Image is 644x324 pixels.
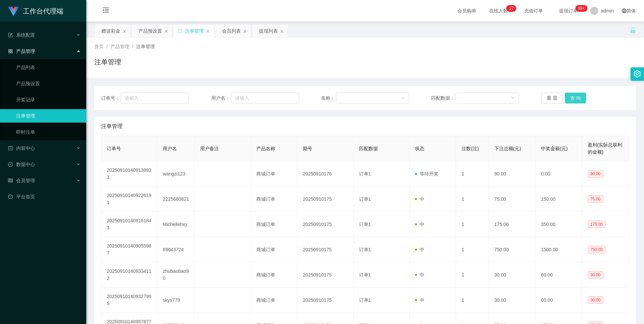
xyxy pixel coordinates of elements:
td: 202509101409055987 [101,237,157,262]
td: 202509101409334112 [101,262,157,288]
i: 图标: profile [8,146,13,151]
span: 注单管理 [101,122,123,130]
i: 图标: menu-fold [94,0,117,22]
td: wangzi123 [157,161,195,187]
span: 用户名 [163,146,177,151]
span: 产品管理 [8,48,35,54]
span: / [106,44,108,49]
i: 图标: close [243,29,247,33]
span: 系统配置 [8,32,35,38]
span: 产品管理 [110,44,129,49]
div: 会员列表 [222,25,241,37]
a: 产品预设置 [16,77,81,90]
td: 89043724 [157,237,195,262]
button: 重 置 [541,93,563,103]
span: 等待开奖 [415,171,439,176]
span: 名称： [321,95,336,102]
span: 用户备注 [200,146,219,151]
i: 图标: close [122,29,126,33]
i: 图标: appstore-o [8,49,13,54]
input: 请输入 [121,93,189,103]
td: 20250910175 [297,262,353,288]
h1: 注单管理 [94,57,121,67]
p: 1 [509,5,511,12]
td: 商城订单 [251,187,298,212]
span: 匹配数据 [359,146,378,151]
span: 中 [415,247,424,252]
span: 订单1 [359,297,371,303]
div: 赠送彩金 [101,25,120,37]
td: 1500.00 [536,237,582,262]
td: 90.00 [489,161,536,187]
td: 1 [456,262,489,288]
span: 下注总额(元) [494,146,521,151]
span: 在线人数 [486,8,511,13]
i: 图标: close [164,29,168,33]
td: 202509101409226191 [101,187,157,212]
i: 图标: setting [634,70,641,77]
td: 1 [456,187,489,212]
div: 提现列表 [259,25,278,37]
span: 内容中心 [8,145,35,151]
i: 图标: close [206,29,210,33]
a: 图标: dashboard平台首页 [8,190,81,203]
span: 750.00 [588,246,606,253]
td: 60.00 [536,262,582,288]
i: 图标: down [401,96,405,101]
td: 商城订单 [251,288,298,313]
td: 30.00 [489,262,536,288]
span: 提现订单 [556,8,581,13]
td: 20250910176 [297,161,353,187]
span: 订单号： [101,95,121,102]
i: 图标: sync [178,29,182,33]
div: 产品预设置 [138,25,162,37]
sup: 1154 [575,5,587,12]
span: 注数(注) [461,146,479,151]
span: 充值订单 [521,8,546,13]
h1: 工作台代理端 [23,0,63,22]
span: 期号 [303,146,312,151]
span: 状态 [415,146,424,151]
span: 首页 [94,44,104,49]
td: 75.00 [489,187,536,212]
i: 图标: global [622,8,626,13]
span: 中奖金额(元) [541,146,568,151]
span: 30.00 [588,271,603,279]
td: 1 [456,161,489,187]
td: 1 [456,288,489,313]
span: 匹配数据： [431,95,455,102]
span: 中 [415,297,424,303]
a: 即时注单 [16,125,81,139]
td: 750.00 [489,237,536,262]
i: 图标: check-circle-o [8,162,13,167]
span: 产品名称 [256,146,275,151]
td: 商城订单 [251,161,298,187]
span: / [132,44,133,49]
i: 图标: table [8,178,13,183]
span: 订单1 [359,272,371,278]
td: 20250910175 [297,187,353,212]
td: 20250910175 [297,237,353,262]
span: 数据中心 [8,162,35,167]
i: 图标: down [511,96,515,101]
td: Michellehxy [157,212,195,237]
td: 350.00 [536,212,582,237]
td: 202509101409138933 [101,161,157,187]
input: 请输入 [231,93,299,103]
td: 60.00 [536,288,582,313]
td: 20250910175 [297,212,353,237]
p: 7 [511,5,514,12]
span: 订单1 [359,222,371,227]
span: 中 [415,272,424,278]
td: 0.00 [536,161,582,187]
i: 图标: form [8,33,13,37]
td: skys779 [157,288,195,313]
i: 图标: unlock [630,27,636,33]
span: 订单1 [359,171,371,176]
span: 订单1 [359,196,371,202]
span: 订单1 [359,247,371,252]
div: 注单管理 [185,25,204,37]
td: 175.00 [489,212,536,237]
a: 工作台代理端 [8,8,63,13]
span: 会员管理 [8,178,35,183]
